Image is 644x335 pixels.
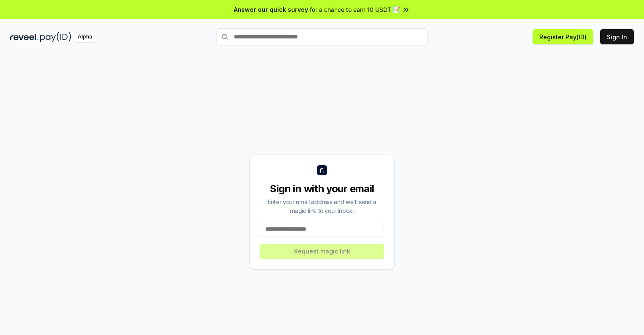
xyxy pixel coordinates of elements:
div: Alpha [73,32,97,42]
span: for a chance to earn 10 USDT 📝 [310,5,400,14]
button: Register Pay(ID) [533,29,593,44]
div: Sign in with your email [260,182,384,196]
span: Answer our quick survey [234,5,308,14]
div: Enter your email address and we’ll send a magic link to your inbox. [260,197,384,215]
img: pay_id [40,32,71,42]
img: logo_small [317,165,327,175]
button: Sign In [600,29,634,44]
img: reveel_dark [10,32,38,42]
